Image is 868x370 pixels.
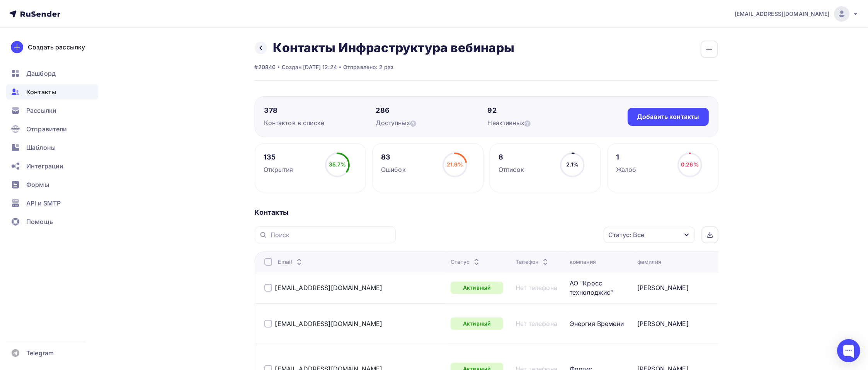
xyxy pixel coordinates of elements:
[6,103,98,118] a: Рассылки
[264,106,376,115] div: 378
[616,165,637,174] div: Жалоб
[28,42,85,52] div: Создать рассылку
[637,258,661,266] div: фамилия
[616,153,637,162] div: 1
[264,153,293,162] div: 135
[6,140,98,155] a: Шаблоны
[451,317,503,330] div: Активный
[499,165,524,174] div: Отписок
[6,84,98,100] a: Контакты
[447,161,463,168] span: 21.9%
[26,69,56,78] span: Дашборд
[451,282,503,294] div: Активный
[516,319,557,328] a: Нет телефона
[488,106,599,115] div: 92
[264,118,376,127] div: Контактов в списке
[603,226,695,243] button: Статус: Все
[278,258,304,266] div: Email
[329,161,346,168] span: 35.7%
[26,143,56,152] span: Шаблоны
[735,6,859,22] a: [EMAIL_ADDRESS][DOMAIN_NAME]
[275,320,383,328] a: [EMAIL_ADDRESS][DOMAIN_NAME]
[26,348,54,358] span: Telegram
[376,118,488,127] div: Доступных
[26,106,56,115] span: Рассылки
[255,63,276,71] div: #20840
[6,121,98,137] a: Отправители
[26,124,67,134] span: Отправители
[609,230,645,239] div: Статус: Все
[637,319,689,328] div: [PERSON_NAME]
[381,153,406,162] div: 83
[570,258,596,266] div: компания
[264,165,293,174] div: Открытия
[6,177,98,192] a: Формы
[516,283,557,292] a: Нет телефона
[637,283,689,292] div: [PERSON_NAME]
[6,66,98,81] a: Дашборд
[26,180,49,189] span: Формы
[570,319,624,328] div: Энергия Времени
[255,208,718,217] div: Контакты
[735,10,829,18] span: [EMAIL_ADDRESS][DOMAIN_NAME]
[637,112,699,121] div: Добавить контакты
[26,161,63,171] span: Интеграции
[566,161,579,168] span: 2.1%
[26,87,56,97] span: Контакты
[570,278,625,297] div: АО "Кросс технолоджис"
[516,258,550,266] div: Телефон
[282,63,337,71] div: Создан [DATE] 12:24
[499,153,524,162] div: 8
[275,284,383,292] a: [EMAIL_ADDRESS][DOMAIN_NAME]
[381,165,406,174] div: Ошибок
[376,106,488,115] div: 286
[488,118,599,127] div: Неактивных
[273,40,514,56] h2: Контакты Инфраструктура вебинары
[26,199,61,208] span: API и SMTP
[451,258,481,266] div: Статус
[26,217,53,226] span: Помощь
[343,63,393,71] div: Отправлено: 2 раз
[681,161,699,168] span: 0.26%
[271,231,391,239] input: Поиск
